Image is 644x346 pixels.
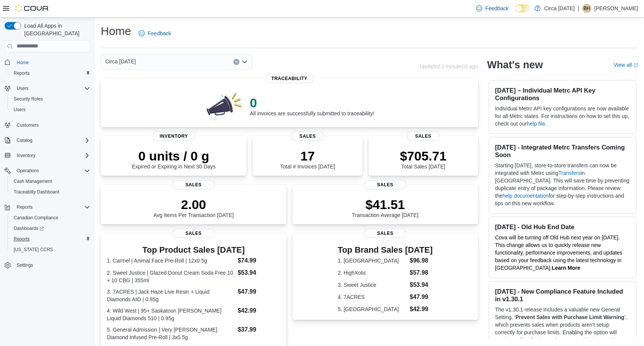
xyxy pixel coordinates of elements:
[8,104,93,115] button: Users
[410,256,433,265] dd: $96.98
[250,95,374,110] p: 0
[14,215,58,221] span: Canadian Compliance
[238,325,280,334] dd: $37.99
[2,57,93,68] button: Home
[558,170,581,176] a: Transfers
[14,189,59,195] span: Traceabilty Dashboard
[516,314,624,320] strong: Prevent Sales with Purchase Limit Warning
[14,136,35,145] button: Catalog
[544,4,575,13] p: Circa [DATE]
[8,223,93,234] a: Dashboards
[11,105,28,114] a: Users
[14,203,90,212] span: Reports
[14,236,30,242] span: Reports
[17,204,33,210] span: Reports
[17,122,39,128] span: Customers
[8,244,93,255] button: [US_STATE] CCRS
[107,288,234,303] dt: 3. 7ACRES | Jack Haze Live Resin + Liquid Diamonds AIO | 0.95g
[101,24,131,39] h1: Home
[14,151,38,160] button: Inventory
[8,234,93,244] button: Reports
[338,269,406,277] dt: 2. HighXotic
[338,257,406,264] dt: 1. [GEOGRAPHIC_DATA]
[148,30,171,37] span: Feedback
[2,120,93,131] button: Customers
[280,148,335,170] div: Total # Invoices [DATE]
[238,256,280,265] dd: $74.99
[172,180,215,189] span: Sales
[15,5,49,12] img: Cova
[420,63,478,69] p: Updated 1 minute(s) ago
[14,120,90,130] span: Customers
[495,86,630,102] h3: [DATE] – Individual Metrc API Key Configurations
[527,121,545,127] a: help file
[172,229,215,238] span: Sales
[487,59,543,71] h2: What's new
[578,4,579,13] p: |
[132,148,216,170] div: Expired or Expiring in Next 30 Days
[291,132,324,141] span: Sales
[495,223,630,231] h3: [DATE] - Old Hub End Date
[238,306,280,315] dd: $42.99
[205,91,244,121] img: 0
[2,165,93,176] button: Operations
[8,94,93,104] button: Security Roles
[11,94,46,104] a: Security Roles
[495,234,622,271] span: Cova will be turning off Old Hub next year on [DATE]. This change allows us to quickly release ne...
[400,148,447,170] div: Total Sales [DATE]
[410,280,433,289] dd: $53.94
[2,150,93,161] button: Inventory
[11,69,33,78] a: Reports
[352,197,419,212] p: $41.51
[21,22,90,37] span: Load All Apps in [GEOGRAPHIC_DATA]
[633,63,638,68] svg: External link
[11,213,61,222] a: Canadian Compliance
[338,293,406,301] dt: 4. 7ACRES
[14,247,53,253] span: [US_STATE] CCRS
[14,260,90,270] span: Settings
[14,261,36,270] a: Settings
[250,95,374,116] div: All invoices are successfully submitted to traceability!
[2,83,93,94] button: Users
[14,225,44,231] span: Dashboards
[233,59,239,65] button: Clear input
[352,197,419,218] div: Transaction Average [DATE]
[14,84,90,93] span: Users
[495,288,630,303] h3: [DATE] - New Compliance Feature Included in v1.30.1
[11,105,90,114] span: Users
[14,70,30,76] span: Reports
[11,177,55,186] a: Cash Management
[11,224,90,233] span: Dashboards
[11,177,90,186] span: Cash Management
[242,59,248,65] button: Open list of options
[107,307,234,322] dt: 4. Wild West | 95+ Saskatoon [PERSON_NAME] Liquid Diamonds 510 | 0.95g
[107,269,234,284] dt: 2. Sweet Justice | Glazed Donut Cream Soda Free 10 + 10 CBG | 355ml
[552,265,580,271] strong: Learn More
[153,197,234,218] div: Avg Items Per Transaction [DATE]
[515,5,531,13] input: Dark Mode
[14,58,90,67] span: Home
[107,326,234,341] dt: 5. General Admission | Very [PERSON_NAME] Diamond Infused Pre-Roll | 3x0.5g
[14,121,42,130] a: Customers
[14,136,90,145] span: Catalog
[495,143,630,159] h3: [DATE] - Integrated Metrc Transfers Coming Soon
[410,293,433,302] dd: $47.99
[107,257,234,264] dt: 1. Carmel | Animal Face Pre-Roll | 12x0.5g
[14,151,90,160] span: Inventory
[17,262,33,268] span: Settings
[495,162,630,207] p: Starting [DATE], store-to-store transfers can now be integrated with Metrc using in [GEOGRAPHIC_D...
[515,13,515,13] span: Dark Mode
[11,234,90,244] span: Reports
[153,197,234,212] p: 2.00
[11,187,90,197] span: Traceabilty Dashboard
[17,60,29,66] span: Home
[410,305,433,314] dd: $42.99
[11,187,62,197] a: Traceabilty Dashboard
[153,132,195,141] span: Inventory
[14,166,90,175] span: Operations
[280,148,335,164] p: 17
[14,178,52,184] span: Cash Management
[17,85,28,91] span: Users
[502,193,549,199] a: help documentation
[14,96,43,102] span: Security Roles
